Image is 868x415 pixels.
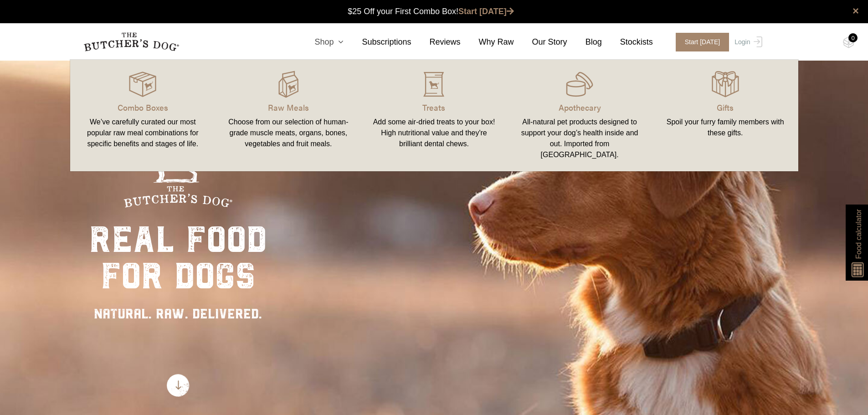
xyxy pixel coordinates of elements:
a: Raw Meals Choose from our selection of human-grade muscle meats, organs, bones, vegetables and fr... [216,69,361,162]
span: Start [DATE] [676,33,729,51]
p: Gifts [663,101,787,113]
a: Shop [296,36,344,48]
a: Reviews [411,36,461,48]
a: Subscriptions [344,36,411,48]
img: TBD_Cart-Empty.png [843,36,854,48]
a: Why Raw [461,36,514,48]
a: Our Story [514,36,567,48]
a: Combo Boxes We’ve carefully curated our most popular raw meal combinations for specific benefits ... [70,69,216,162]
div: NATURAL. RAW. DELIVERED. [89,303,267,324]
span: Food calculator [853,209,864,259]
a: Blog [567,36,602,48]
div: All-natural pet products designed to support your dog’s health inside and out. Imported from [GEO... [518,117,642,160]
a: Apothecary All-natural pet products designed to support your dog’s health inside and out. Importe... [507,69,652,162]
p: Treats [372,101,496,113]
p: Apothecary [518,101,642,113]
p: Raw Meals [226,101,350,113]
a: Start [DATE] [458,7,514,16]
div: Spoil your furry family members with these gifts. [663,117,787,138]
a: close [853,5,859,16]
a: Login [732,33,762,51]
div: Add some air-dried treats to your box! High nutritional value and they're brilliant dental chews. [372,117,496,149]
div: 0 [848,33,858,42]
p: Combo Boxes [81,101,205,113]
a: Stockists [602,36,653,48]
a: Start [DATE] [667,33,733,51]
div: real food for dogs [89,221,267,294]
div: Choose from our selection of human-grade muscle meats, organs, bones, vegetables and fruit meals. [226,117,350,149]
div: We’ve carefully curated our most popular raw meal combinations for specific benefits and stages o... [81,117,205,149]
a: Gifts Spoil your furry family members with these gifts. [652,69,798,162]
a: Treats Add some air-dried treats to your box! High nutritional value and they're brilliant dental... [361,69,507,162]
